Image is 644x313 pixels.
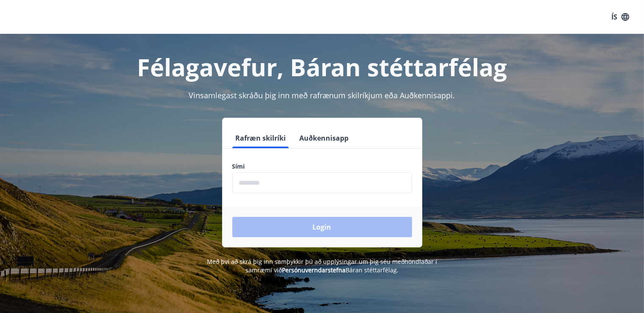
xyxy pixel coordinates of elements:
a: Persónuverndarstefna [282,266,346,274]
button: ÍS [607,9,634,25]
label: Sími [232,162,412,171]
button: Rafræn skilríki [232,128,290,148]
h1: Félagavefur, Báran stéttarfélag [27,51,617,83]
span: Vinsamlegast skráðu þig inn með rafrænum skilríkjum eða Auðkennisappi. [189,90,455,100]
button: Auðkennisapp [296,128,352,148]
span: Með því að skrá þig inn samþykkir þú að upplýsingar um þig séu meðhöndlaðar í samræmi við Báran s... [207,258,437,274]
